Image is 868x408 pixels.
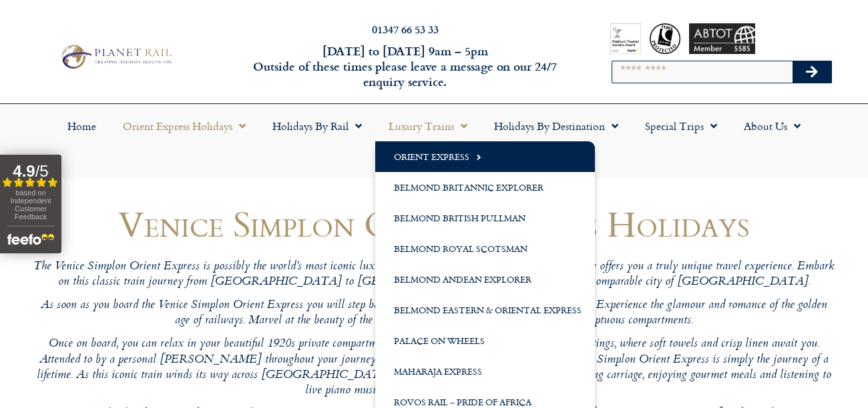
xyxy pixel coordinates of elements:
p: The Venice Simplon Orient Express is possibly the world’s most iconic luxury railway journey. Thi... [33,259,835,291]
a: Belmond Eastern & Oriental Express [375,295,595,325]
img: Planet Rail Train Holidays Logo [57,42,175,71]
a: Orient Express [375,141,595,172]
nav: Menu [7,111,861,172]
a: Belmond Britannic Explorer [375,172,595,203]
a: Belmond Andean Explorer [375,264,595,295]
a: Luxury Trains [375,111,481,141]
a: Holidays by Rail [259,111,375,141]
p: As soon as you board the Venice Simplon Orient Express you will step back in time to a bygone era... [33,298,835,329]
a: Holidays by Destination [481,111,632,141]
a: Orient Express Holidays [110,111,259,141]
a: Palace on Wheels [375,325,595,356]
p: Once on board, you can relax in your beautiful 1920s private compartment, complete with wood-pane... [33,337,835,399]
a: Maharaja Express [375,356,595,387]
a: 01347 66 53 33 [372,21,439,37]
a: Special Trips [632,111,730,141]
a: Home [54,111,110,141]
a: About Us [730,111,814,141]
button: Search [793,61,831,83]
a: Belmond British Pullman [375,203,595,233]
h6: [DATE] to [DATE] 9am – 5pm Outside of these times please leave a message on our 24/7 enquiry serv... [235,43,576,90]
a: Belmond Royal Scotsman [375,233,595,264]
